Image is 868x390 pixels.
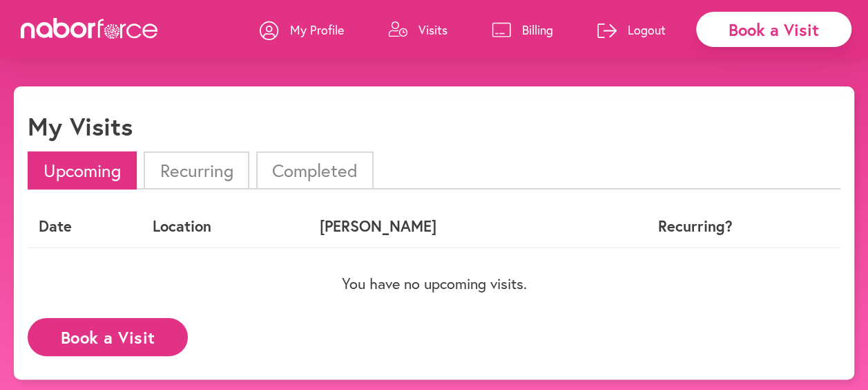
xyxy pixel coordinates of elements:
[492,9,553,50] a: Billing
[142,206,309,247] th: Location
[28,318,188,356] button: Book a Visit
[418,21,447,38] p: Visits
[28,328,188,342] a: Book a Visit
[628,21,666,38] p: Logout
[595,206,795,247] th: Recurring?
[260,9,344,50] a: My Profile
[597,9,666,50] a: Logout
[28,151,137,189] li: Upcoming
[28,275,840,292] p: You have no upcoming visits.
[28,111,133,141] h1: My Visits
[144,151,249,189] li: Recurring
[522,21,553,38] p: Billing
[28,206,142,247] th: Date
[388,9,447,50] a: Visits
[256,151,374,189] li: Completed
[696,12,851,47] div: Book a Visit
[290,21,344,38] p: My Profile
[309,206,595,247] th: [PERSON_NAME]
